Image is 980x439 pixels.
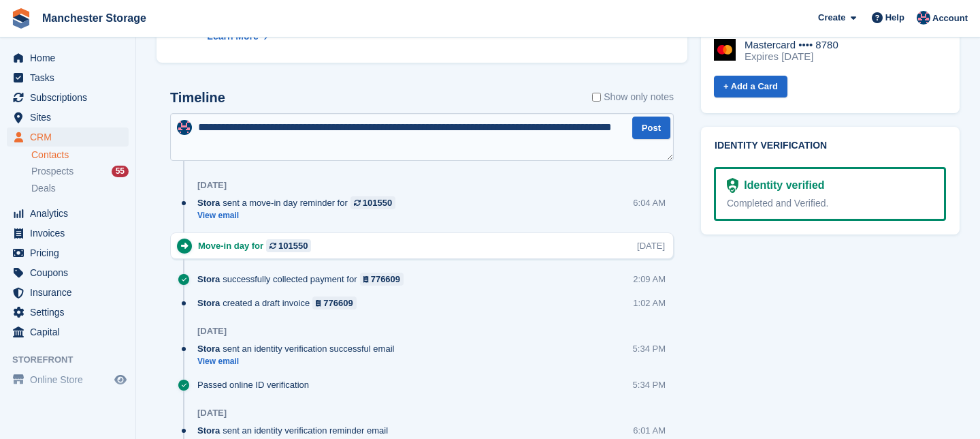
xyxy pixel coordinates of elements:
a: 776609 [312,297,357,309]
span: Insurance [30,283,112,302]
span: Pricing [30,243,112,262]
a: menu [7,224,129,243]
span: Coupons [30,263,112,282]
span: Account [932,12,968,25]
div: Expires [DATE] [745,50,838,63]
span: Stora [197,297,220,309]
a: menu [7,88,129,107]
a: menu [7,48,129,67]
a: menu [7,322,129,342]
span: Online Store [30,370,112,389]
h2: Identity verification [715,140,946,151]
div: Completed and Verified. [727,196,933,211]
a: menu [7,283,129,302]
span: Prospects [31,165,73,178]
a: Deals [31,181,129,196]
a: menu [7,263,129,282]
div: 5:34 PM [633,342,666,355]
a: 101550 [350,196,395,209]
a: menu [7,68,129,87]
div: Mastercard •••• 8780 [745,39,838,51]
span: Deals [31,182,56,195]
div: [DATE] [197,408,227,419]
div: 776609 [323,297,353,309]
a: Preview store [112,372,129,388]
a: menu [7,108,129,127]
a: 776609 [360,273,404,286]
label: Show only notes [592,90,674,104]
a: menu [7,370,129,389]
div: 6:04 AM [633,196,666,209]
a: menu [7,204,129,223]
div: [DATE] [197,180,227,191]
div: 101550 [278,239,308,252]
div: Identity verified [738,177,824,194]
span: CRM [30,127,112,147]
a: Manchester Storage [37,7,152,29]
button: Post [632,117,670,139]
span: Capital [30,322,112,342]
div: 6:01 AM [633,424,666,437]
a: Prospects 55 [31,164,129,179]
span: Stora [197,196,220,209]
div: 55 [112,166,129,177]
div: sent a move-in day reminder for [197,196,402,209]
a: menu [7,127,129,147]
div: 101550 [363,196,392,209]
div: successfully collected payment for [197,273,410,286]
div: [DATE] [637,239,665,252]
a: View email [197,210,402,222]
img: Mastercard Logo [714,39,736,61]
div: 2:09 AM [633,273,666,286]
span: Sites [30,108,112,127]
img: Identity Verification Ready [727,178,738,193]
span: Tasks [30,68,112,87]
div: [DATE] [197,326,227,337]
span: Analytics [30,204,112,223]
div: Passed online ID verification [197,378,316,391]
a: Contacts [31,149,129,162]
span: Subscriptions [30,88,112,107]
div: Move-in day for [198,239,318,252]
div: sent an identity verification successful email [197,342,401,355]
span: Create [818,11,845,25]
a: 101550 [266,239,311,252]
h2: Timeline [170,90,225,106]
span: Invoices [30,224,112,243]
span: Settings [30,303,112,322]
a: View email [197,356,401,367]
span: Stora [197,273,220,286]
div: 1:02 AM [633,297,666,309]
span: Stora [197,342,220,355]
input: Show only notes [592,90,601,104]
div: 776609 [371,273,400,286]
a: menu [7,243,129,262]
span: Stora [197,424,220,437]
div: created a draft invoice [197,297,363,309]
span: Help [885,11,904,25]
div: sent an identity verification reminder email [197,424,395,437]
a: menu [7,303,129,322]
span: Home [30,48,112,67]
a: + Add a Card [714,76,787,98]
span: Storefront [12,353,135,367]
img: stora-icon-8386f47178a22dfd0bd8f6a31ec36ba5ce8667c1dd55bd0f319d3a0aa187defe.svg [11,8,31,29]
div: 5:34 PM [633,378,666,391]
